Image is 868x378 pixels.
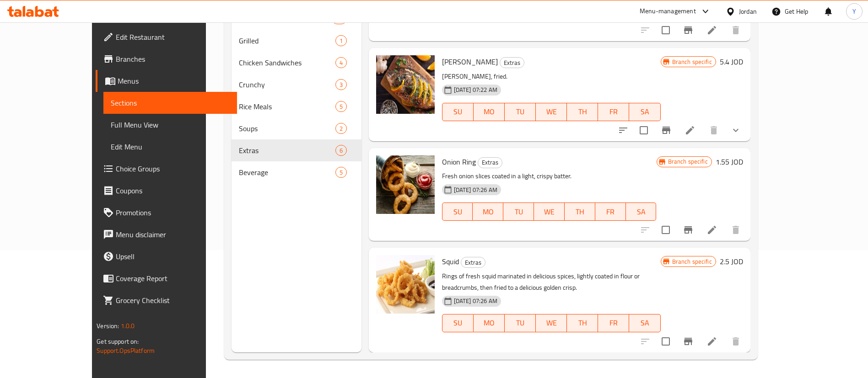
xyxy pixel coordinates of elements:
[335,35,347,46] div: items
[96,289,237,311] a: Grocery Checklist
[232,4,361,187] nav: Menu sections
[116,185,230,196] span: Coupons
[336,37,346,45] span: 1
[96,48,237,70] a: Branches
[534,202,565,221] button: WE
[567,314,598,332] button: TH
[725,119,747,141] button: show more
[96,245,237,267] a: Upsell
[239,79,335,90] span: Crunchy
[474,103,505,121] button: MO
[103,136,237,158] a: Edit Menu
[505,314,536,332] button: TU
[461,257,485,268] span: Extras
[239,101,335,112] div: Rice Meals
[232,96,361,117] div: Rice Meals5
[111,141,230,152] span: Edit Menu
[336,168,346,177] span: 5
[96,70,237,92] a: Menus
[116,251,230,262] span: Upsell
[239,57,335,68] span: Chicken Sandwiches
[612,119,634,141] button: sort-choices
[96,180,237,202] a: Coupons
[602,105,625,118] span: FR
[116,229,230,240] span: Menu disclaimer
[571,105,594,118] span: TH
[442,55,498,69] span: [PERSON_NAME]
[239,123,335,134] span: Soups
[536,103,567,121] button: WE
[508,105,532,118] span: TU
[116,32,230,43] span: Edit Restaurant
[335,57,347,68] div: items
[656,332,675,351] span: Select to update
[725,330,747,352] button: delete
[442,103,474,121] button: SU
[121,320,135,332] span: 1.0.0
[446,205,469,218] span: SU
[103,92,237,114] a: Sections
[97,335,139,347] span: Get support on:
[446,316,470,330] span: SU
[97,320,119,332] span: Version:
[336,146,346,155] span: 6
[664,157,712,166] span: Branch specific
[595,202,626,221] button: FR
[446,105,470,118] span: SU
[669,257,716,266] span: Branch specific
[567,103,598,121] button: TH
[477,105,501,118] span: MO
[461,257,485,268] div: Extras
[116,53,230,64] span: Branches
[725,19,747,41] button: delete
[239,35,335,46] span: Grilled
[626,202,657,221] button: SA
[633,316,657,330] span: SA
[478,157,502,168] span: Extras
[739,6,757,16] div: Jordan
[450,85,501,94] span: [DATE] 07:22 AM
[96,224,237,245] a: Menu disclaimer
[111,97,230,108] span: Sections
[677,219,699,241] button: Branch-specific-item
[706,224,717,235] a: Edit menu item
[442,202,473,221] button: SU
[336,102,346,111] span: 5
[335,79,347,90] div: items
[629,103,660,121] button: SA
[450,297,501,305] span: [DATE] 07:26 AM
[677,330,699,352] button: Branch-specific-item
[602,316,625,330] span: FR
[716,155,743,168] h6: 1.55 JOD
[336,124,346,133] span: 2
[335,123,347,134] div: items
[505,103,536,121] button: TU
[376,55,435,114] img: Dennis fish
[725,219,747,241] button: delete
[97,345,155,357] a: Support.OpsPlatform
[634,121,653,140] span: Select to update
[96,202,237,224] a: Promotions
[536,314,567,332] button: WE
[599,205,622,218] span: FR
[442,314,474,332] button: SU
[239,145,335,156] span: Extras
[571,316,594,330] span: TH
[442,255,459,268] span: Squid
[703,119,725,141] button: delete
[640,6,696,17] div: Menu-management
[852,6,856,16] span: Y
[478,157,502,168] div: Extras
[118,75,230,86] span: Menus
[656,220,675,240] span: Select to update
[677,19,699,41] button: Branch-specific-item
[232,74,361,96] div: Crunchy3
[116,163,230,174] span: Choice Groups
[568,205,592,218] span: TH
[598,314,629,332] button: FR
[232,30,361,52] div: Grilled1
[376,155,435,214] img: Onion Ring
